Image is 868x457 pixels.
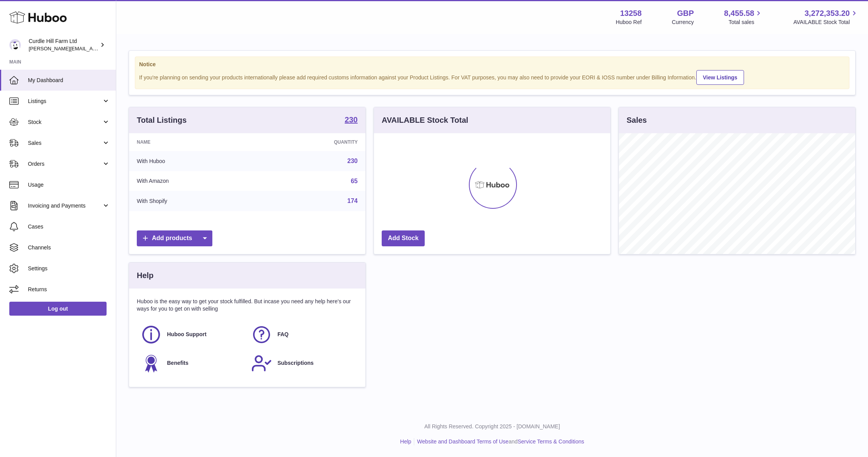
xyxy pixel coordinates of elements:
[351,178,358,184] a: 65
[28,119,102,126] span: Stock
[139,69,845,85] div: If you're planning on sending your products internationally please add required customs informati...
[122,423,862,430] p: All Rights Reserved. Copyright 2025 - [DOMAIN_NAME]
[167,331,207,338] span: Huboo Support
[28,286,110,293] span: Returns
[620,8,642,19] strong: 13258
[139,61,845,68] strong: Notice
[29,38,98,52] div: Curdle Hill Farm Ltd
[28,265,110,272] span: Settings
[627,115,647,125] h3: Sales
[28,223,110,230] span: Cases
[793,8,859,26] a: 3,272,353.20 AVAILABLE Stock Total
[129,151,258,171] td: With Huboo
[345,116,358,125] a: 230
[28,77,110,84] span: My Dashboard
[277,331,289,338] span: FAQ
[382,115,468,125] h3: AVAILABLE Stock Total
[28,202,102,210] span: Invoicing and Payments
[129,171,258,191] td: With Amazon
[696,70,744,85] a: View Listings
[28,181,110,189] span: Usage
[728,19,763,26] span: Total sales
[672,19,694,26] div: Currency
[724,8,763,26] a: 8,455.58 Total sales
[9,302,107,316] a: Log out
[347,158,358,164] a: 230
[28,98,102,105] span: Listings
[724,8,754,19] span: 8,455.58
[804,8,850,19] span: 3,272,353.20
[277,359,313,367] span: Subscriptions
[251,324,354,345] a: FAQ
[137,115,187,125] h3: Total Listings
[251,353,354,374] a: Subscriptions
[347,198,358,204] a: 174
[400,438,412,445] a: Help
[137,230,212,246] a: Add products
[129,191,258,211] td: With Shopify
[141,353,243,374] a: Benefits
[29,45,155,52] span: [PERSON_NAME][EMAIL_ADDRESS][DOMAIN_NAME]
[137,298,358,313] p: Huboo is the easy way to get your stock fulfilled. But incase you need any help here's our ways f...
[345,116,358,124] strong: 230
[258,133,365,151] th: Quantity
[141,324,243,345] a: Huboo Support
[616,19,642,26] div: Huboo Ref
[677,8,694,19] strong: GBP
[137,270,153,281] h3: Help
[129,133,258,151] th: Name
[793,19,859,26] span: AVAILABLE Stock Total
[9,39,21,51] img: miranda@diddlysquatfarmshop.com
[518,438,584,445] a: Service Terms & Conditions
[28,160,102,168] span: Orders
[28,139,102,147] span: Sales
[382,230,425,246] a: Add Stock
[167,359,188,367] span: Benefits
[417,438,508,445] a: Website and Dashboard Terms of Use
[414,438,584,445] li: and
[28,244,110,251] span: Channels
